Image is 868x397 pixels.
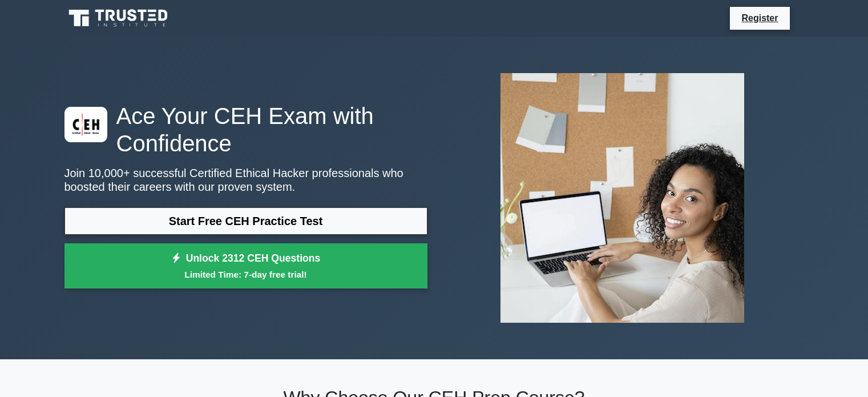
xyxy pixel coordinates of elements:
[64,166,427,194] p: Join 10,000+ successful Certified Ethical Hacker professionals who boosted their careers with our...
[734,11,785,25] a: Register
[79,268,413,281] small: Limited Time: 7-day free trial!
[64,243,427,289] a: Unlock 2312 CEH QuestionsLimited Time: 7-day free trial!
[64,102,427,157] h1: Ace Your CEH Exam with Confidence
[64,207,427,235] a: Start Free CEH Practice Test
